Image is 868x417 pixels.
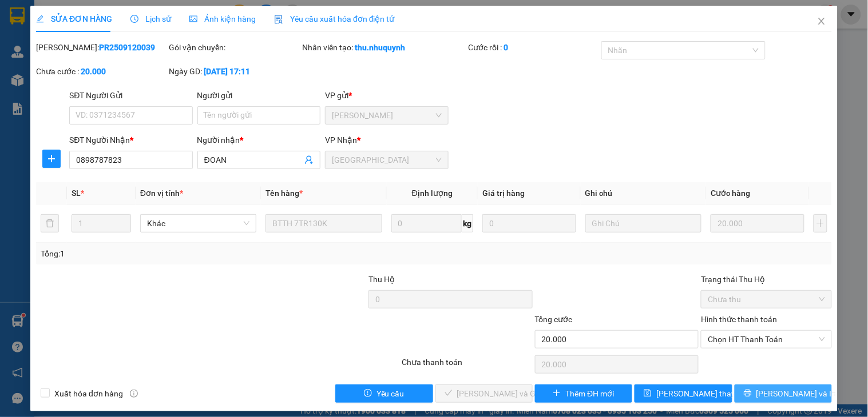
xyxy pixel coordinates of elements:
div: [PERSON_NAME]: [36,41,167,54]
span: SỬA ĐƠN HÀNG [36,14,112,23]
span: Tên hàng [265,189,303,198]
span: Thêm ĐH mới [565,387,614,400]
button: exclamation-circleYêu cầu [335,384,433,403]
div: Chưa cước : [36,65,167,78]
span: Chọn HT Thanh Toán [708,331,825,348]
label: Hình thức thanh toán [701,315,777,324]
span: Xuất hóa đơn hàng [50,387,128,400]
span: Cước hàng [711,189,750,198]
span: Giá trị hàng [482,189,525,198]
span: edit [36,15,44,23]
strong: 342 [PERSON_NAME], P1, Q10, TP.HCM - 0931 556 979 [5,43,166,69]
span: clock-circle [130,15,138,23]
span: SL [72,189,81,198]
input: 0 [482,214,576,232]
button: delete [41,214,59,232]
span: close [817,17,826,26]
span: info-circle [130,390,138,398]
div: Tổng: 1 [41,247,336,260]
button: plus [814,214,827,232]
p: VP [GEOGRAPHIC_DATA]: [5,41,167,69]
div: Người nhận [197,134,320,146]
button: plus [42,150,61,168]
span: Ảnh kiện hàng [189,14,256,23]
span: [PERSON_NAME] và In [756,387,837,400]
span: Yêu cầu xuất hóa đơn điện tử [274,14,395,23]
span: printer [744,389,752,398]
button: save[PERSON_NAME] thay đổi [635,384,732,403]
span: Yêu cầu [376,387,405,400]
span: Định lượng [412,189,453,198]
span: picture [189,15,197,23]
span: plus [553,389,561,398]
span: Tổng cước [535,315,573,324]
span: VP [PERSON_NAME]: [5,71,89,82]
div: VP gửi [325,89,448,102]
div: Cước rồi : [469,41,599,54]
button: plusThêm ĐH mới [535,384,632,403]
b: [DATE] 17:11 [204,67,251,76]
span: Thu Hộ [368,275,395,284]
b: thu.nhuquynh [355,43,405,52]
span: Lịch sử [130,14,171,23]
span: VP Nhận [325,135,357,145]
b: PR2509120039 [99,43,155,52]
div: SĐT Người Nhận [69,134,192,146]
span: Chưa thu [708,291,825,308]
span: user-add [304,155,314,165]
div: Chưa thanh toán [401,356,533,376]
div: Trạng thái Thu Hộ [701,273,831,286]
button: printer[PERSON_NAME] và In [735,384,832,403]
div: Gói vận chuyển: [169,41,300,54]
b: 0 [504,43,509,52]
span: [PERSON_NAME] thay đổi [656,387,748,400]
span: exclamation-circle [364,389,372,398]
span: Sài Gòn [332,151,441,169]
button: Close [806,6,838,38]
span: plus [43,154,60,163]
div: Nhân viên tạo: [302,41,466,54]
div: SĐT Người Gửi [69,89,192,102]
strong: NHƯ QUỲNH [31,5,140,26]
span: save [644,389,652,398]
span: Phan Rang [332,107,441,124]
input: Ghi Chú [585,214,701,232]
span: Đơn vị tính [140,189,183,198]
div: Ngày GD: [169,65,300,78]
input: VD: Bàn, Ghế [265,214,382,232]
img: icon [274,15,283,24]
input: 0 [711,214,804,232]
div: Người gửi [197,89,320,102]
span: Khác [147,215,249,232]
th: Ghi chú [581,182,706,205]
span: kg [462,214,473,232]
b: 20.000 [81,67,106,76]
button: check[PERSON_NAME] và Giao hàng [435,384,533,403]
